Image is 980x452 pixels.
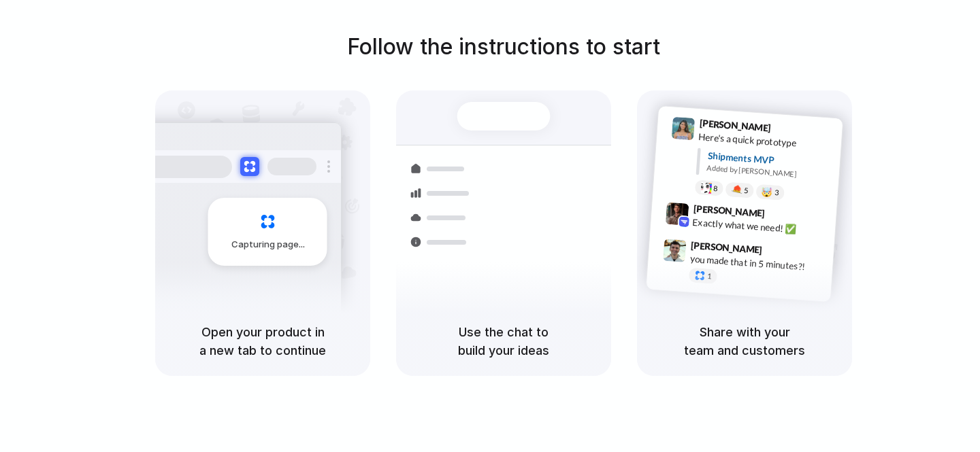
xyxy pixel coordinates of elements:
h5: Open your product in a new tab to continue [171,323,354,360]
span: [PERSON_NAME] [691,238,763,258]
div: Shipments MVP [707,149,833,171]
span: 1 [707,273,712,280]
span: 9:47 AM [766,244,794,260]
div: Added by [PERSON_NAME] [706,162,832,182]
span: 5 [744,187,749,194]
h1: Follow the instructions to start [347,31,660,63]
span: [PERSON_NAME] [693,201,765,221]
div: Here's a quick prototype [698,130,834,153]
div: 🤯 [762,187,773,197]
div: you made that in 5 minutes?! [689,251,826,275]
span: 9:41 AM [775,122,803,139]
span: Capturing page [231,238,307,251]
span: 9:42 AM [769,208,797,224]
h5: Use the chat to build your ideas [412,323,595,360]
h5: Share with your team and customers [653,323,836,360]
div: Exactly what we need! ✅ [692,215,828,239]
span: 3 [774,189,779,196]
span: [PERSON_NAME] [699,116,771,135]
span: 8 [713,185,718,192]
